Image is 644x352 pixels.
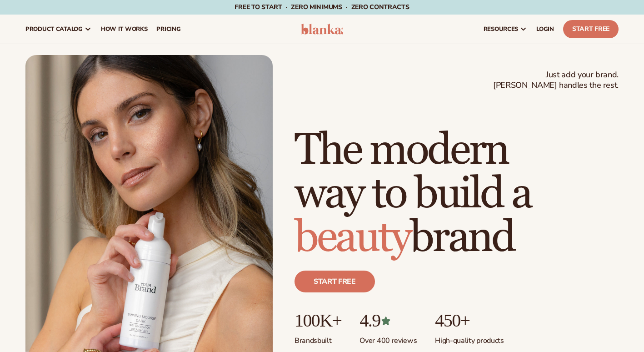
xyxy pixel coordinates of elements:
[563,20,619,38] a: Start Free
[101,25,148,33] span: How It Works
[235,3,409,11] span: Free to start · ZERO minimums · ZERO contracts
[295,271,375,292] a: Start free
[301,24,344,35] img: logo
[295,311,341,331] p: 100K+
[25,25,83,33] span: product catalog
[435,331,504,346] p: High-quality products
[359,311,417,331] p: 4.9
[295,331,341,346] p: Brands built
[435,311,504,331] p: 450+
[536,25,554,33] span: LOGIN
[21,15,96,44] a: product catalog
[152,15,185,44] a: pricing
[532,15,559,44] a: LOGIN
[484,25,518,33] span: resources
[156,25,180,33] span: pricing
[96,15,152,44] a: How It Works
[493,70,619,91] span: Just add your brand. [PERSON_NAME] handles the rest.
[479,15,532,44] a: resources
[295,211,410,264] span: beauty
[295,129,619,260] h1: The modern way to build a brand
[359,331,417,346] p: Over 400 reviews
